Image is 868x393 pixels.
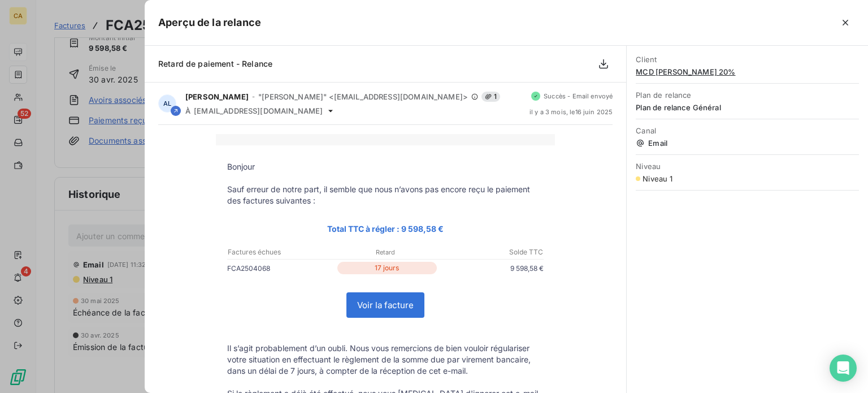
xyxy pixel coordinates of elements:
span: Niveau [636,162,859,171]
span: 1 [481,92,500,102]
div: AL [158,94,176,113]
p: Sauf erreur de notre part, il semble que nous n’avons pas encore reçu le paiement des factures su... [227,184,544,206]
span: À [185,106,190,115]
span: Email [636,139,859,148]
span: il y a 3 mois , le 16 juin 2025 [530,109,613,115]
span: Niveau 1 [643,174,672,183]
span: - [252,93,255,100]
span: Canal [636,126,859,135]
span: Retard de paiement - Relance [158,59,272,68]
span: [PERSON_NAME] [185,92,249,101]
p: 9 598,58 € [439,262,544,274]
span: "[PERSON_NAME]" <[EMAIL_ADDRESS][DOMAIN_NAME]> [258,92,468,101]
div: Open Intercom Messenger [830,355,857,382]
span: [EMAIL_ADDRESS][DOMAIN_NAME] [194,106,323,115]
span: Plan de relance Général [636,103,859,112]
span: Client [636,55,859,64]
h5: Aperçu de la relance [158,15,261,31]
p: Factures échues [228,247,332,257]
p: FCA2504068 [227,262,335,274]
p: Il s’agit probablement d’un oubli. Nous vous remercions de bien vouloir régulariser votre situati... [227,343,544,377]
span: Plan de relance [636,90,859,100]
span: Succès - Email envoyé [544,93,613,100]
p: 17 jours [337,262,437,274]
a: Voir la facture [347,293,424,317]
p: Retard [333,247,438,257]
p: Total TTC à régler : 9 598,58 € [227,222,544,235]
p: Solde TTC [439,247,543,257]
span: MCD [PERSON_NAME] 20% [636,67,859,76]
p: Bonjour [227,161,544,172]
